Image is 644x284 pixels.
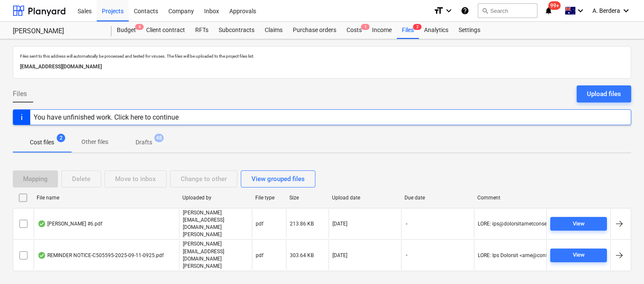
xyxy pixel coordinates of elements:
[112,22,141,39] a: Budget4
[601,243,644,284] iframe: Chat Widget
[30,138,54,147] p: Cost files
[397,22,419,39] div: Files
[332,252,347,258] div: [DATE]
[20,62,624,71] p: [EMAIL_ADDRESS][DOMAIN_NAME]
[260,22,288,39] a: Claims
[577,85,631,102] button: Upload files
[367,22,397,39] a: Income
[341,22,367,39] a: Costs1
[290,221,314,227] div: 213.86 KB
[482,7,488,14] span: search
[332,195,398,201] div: Upload date
[182,195,248,201] div: Uploaded by
[251,173,305,184] div: View grouped files
[575,6,586,16] i: keyboard_arrow_down
[361,24,370,30] span: 1
[112,22,141,39] div: Budget
[544,6,553,16] i: notifications
[478,3,537,18] button: Search
[461,6,469,16] i: Knowledge base
[341,22,367,39] div: Costs
[241,170,315,187] button: View grouped files
[550,217,607,231] button: View
[573,219,585,229] div: View
[397,22,419,39] a: Files2
[477,195,543,201] div: Comment
[183,240,248,270] p: [PERSON_NAME][EMAIL_ADDRESS][DOMAIN_NAME][PERSON_NAME]
[38,252,164,259] div: REMINDER NOTICE-C505595-2025-09-11-0925.pdf
[433,6,444,16] i: format_size
[136,138,152,147] p: Drafts
[141,22,190,39] a: Client contract
[34,113,179,121] div: You have unfinished work. Click here to continue
[587,88,621,100] div: Upload files
[288,22,341,39] a: Purchase orders
[38,252,46,259] div: OCR finished
[290,252,314,258] div: 303.64 KB
[37,195,176,201] div: File name
[255,195,283,201] div: File type
[20,53,624,59] p: Files sent to this address will automatically be processed and tested for viruses. The files will...
[154,134,164,142] span: 48
[81,138,108,146] p: Other files
[13,27,101,36] div: [PERSON_NAME]
[549,1,561,10] span: 99+
[183,209,248,239] p: [PERSON_NAME][EMAIL_ADDRESS][DOMAIN_NAME][PERSON_NAME]
[214,22,260,39] a: Subcontracts
[453,22,485,39] a: Settings
[413,24,422,30] span: 2
[256,221,263,227] div: pdf
[38,220,102,227] div: [PERSON_NAME] #6.pdf
[621,6,631,16] i: keyboard_arrow_down
[419,22,453,39] a: Analytics
[405,220,408,228] span: -
[38,220,46,227] div: OCR finished
[289,195,325,201] div: Size
[332,221,347,227] div: [DATE]
[592,7,620,14] span: A. Berdera
[550,249,607,262] button: View
[404,195,471,201] div: Due date
[13,89,27,99] span: Files
[405,252,408,259] span: -
[135,24,144,30] span: 4
[573,250,585,260] div: View
[57,134,65,142] span: 2
[256,252,263,258] div: pdf
[444,6,454,16] i: keyboard_arrow_down
[190,22,214,39] a: RFTs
